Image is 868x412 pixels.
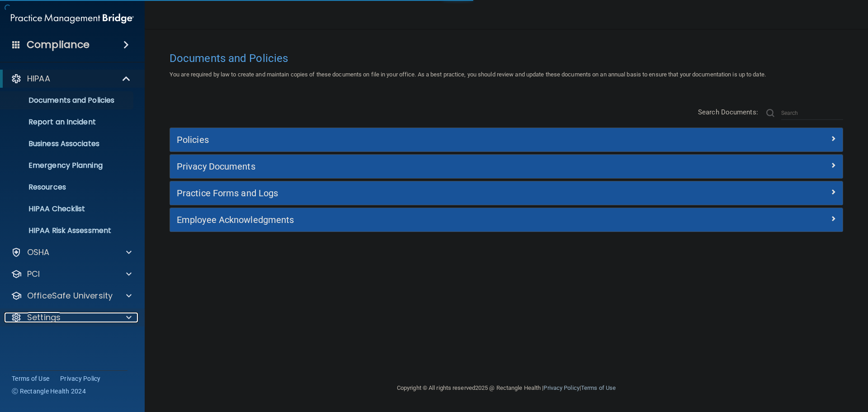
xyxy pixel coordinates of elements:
img: ic-search.3b580494.png [766,109,774,117]
p: Documents and Policies [6,96,129,105]
p: HIPAA [27,73,50,84]
a: Practice Forms and Logs [177,186,836,200]
a: Privacy Documents [177,159,836,174]
a: Terms of Use [581,384,616,391]
p: OfficeSafe University [27,290,113,301]
img: PMB logo [11,9,134,28]
div: Copyright © All rights reserved 2025 @ Rectangle Health | | [341,374,671,403]
h5: Employee Acknowledgments [177,215,668,225]
p: OSHA [27,247,50,258]
h5: Practice Forms and Logs [177,188,668,198]
p: HIPAA Checklist [6,204,129,213]
a: OSHA [11,247,132,258]
a: HIPAA [11,73,131,84]
h4: Documents and Policies [170,52,843,64]
span: Ⓒ Rectangle Health 2024 [12,387,86,396]
p: Report an Incident [6,118,129,127]
h5: Policies [177,135,668,145]
a: Terms of Use [12,374,49,383]
p: HIPAA Risk Assessment [6,226,129,235]
a: PCI [11,269,132,279]
input: Search [781,106,843,120]
p: Business Associates [6,139,129,148]
a: Privacy Policy [60,374,101,383]
a: Privacy Policy [543,384,579,391]
p: Settings [27,312,61,323]
h4: Compliance [27,38,90,51]
a: OfficeSafe University [11,290,132,301]
h5: Privacy Documents [177,161,668,171]
span: You are required by law to create and maintain copies of these documents on file in your office. ... [170,71,766,78]
a: Settings [11,312,132,323]
span: Search Documents: [698,108,758,116]
a: Policies [177,133,836,147]
a: Employee Acknowledgments [177,213,836,227]
p: Emergency Planning [6,161,129,170]
p: PCI [27,269,40,279]
p: Resources [6,183,129,192]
